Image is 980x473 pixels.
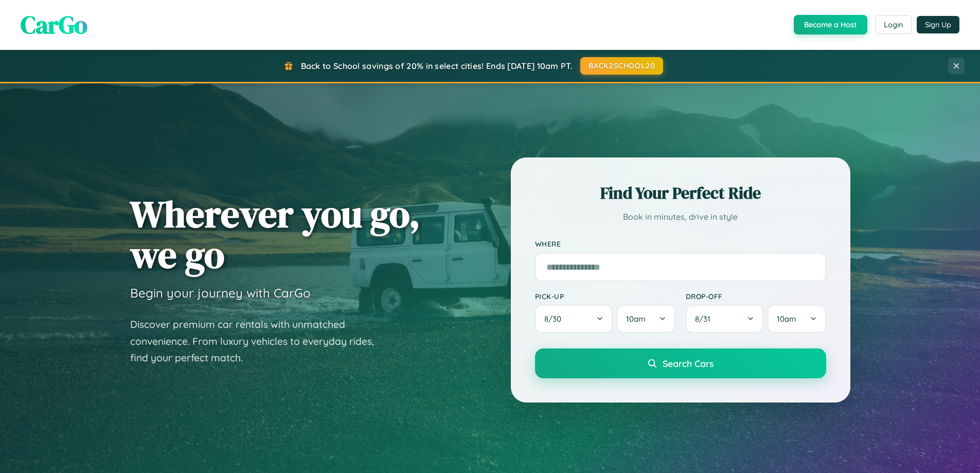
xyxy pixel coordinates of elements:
p: Book in minutes, drive in style [535,209,826,224]
button: Login [875,15,912,34]
span: 10am [626,314,646,324]
button: 10am [617,305,675,333]
span: CarGo [21,8,87,42]
span: 10am [777,314,796,324]
label: Pick-up [535,292,675,301]
label: Where [535,240,826,249]
button: Sign Up [917,16,959,33]
h1: Wherever you go, we go [130,194,420,275]
h2: Find Your Perfect Ride [535,182,826,204]
span: 8 / 30 [544,314,566,324]
button: 8/31 [686,305,764,333]
button: Become a Host [794,15,867,34]
span: Search Cars [663,358,714,369]
span: 8 / 31 [695,314,716,324]
p: Discover premium car rentals with unmatched convenience. From luxury vehicles to everyday rides, ... [130,316,387,366]
button: Search Cars [535,348,826,378]
h3: Begin your journey with CarGo [130,285,311,301]
span: Back to School savings of 20% in select cities! Ends [DATE] 10am PT. [301,61,573,71]
button: 10am [768,305,826,333]
button: BACK2SCHOOL20 [580,57,663,75]
label: Drop-off [686,292,826,301]
button: 8/30 [535,305,613,333]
